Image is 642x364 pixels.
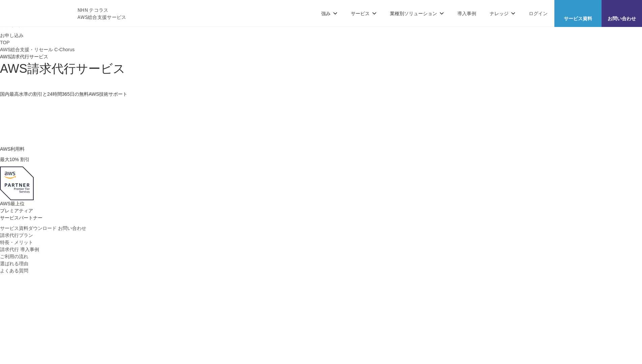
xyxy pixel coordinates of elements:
a: ログイン [529,10,548,17]
img: AWS総合支援サービス C-Chorus サービス資料 [573,5,583,13]
a: AWS総合支援サービス C-Chorus NHN テコラスAWS総合支援サービス [10,5,126,21]
a: 導入事例 [457,10,476,17]
span: 10 [9,157,15,162]
img: お問い合わせ [616,5,627,13]
span: お問い合わせ [58,225,86,231]
p: ナレッジ [490,10,515,17]
span: お問い合わせ [602,15,642,22]
span: NHN テコラス AWS総合支援サービス [78,6,126,21]
p: サービス [351,10,376,17]
a: お問い合わせ [58,225,86,232]
p: 強み [321,10,337,17]
p: 業種別ソリューション [390,10,444,17]
span: サービス資料 [554,15,602,22]
img: AWS総合支援サービス C-Chorus [10,5,67,21]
